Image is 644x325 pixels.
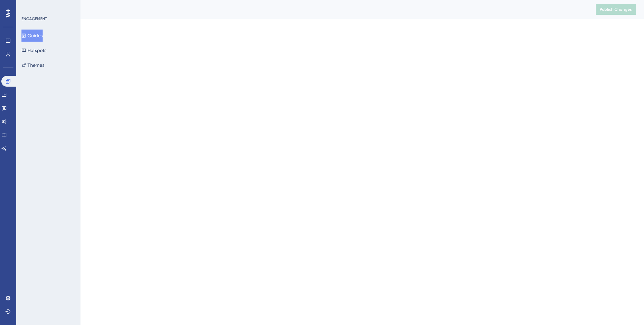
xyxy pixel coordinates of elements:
button: Hotspots [21,44,46,56]
div: ENGAGEMENT [21,16,47,21]
button: Publish Changes [596,4,636,15]
button: Themes [21,59,44,71]
span: Publish Changes [600,7,632,12]
button: Guides [21,30,43,42]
